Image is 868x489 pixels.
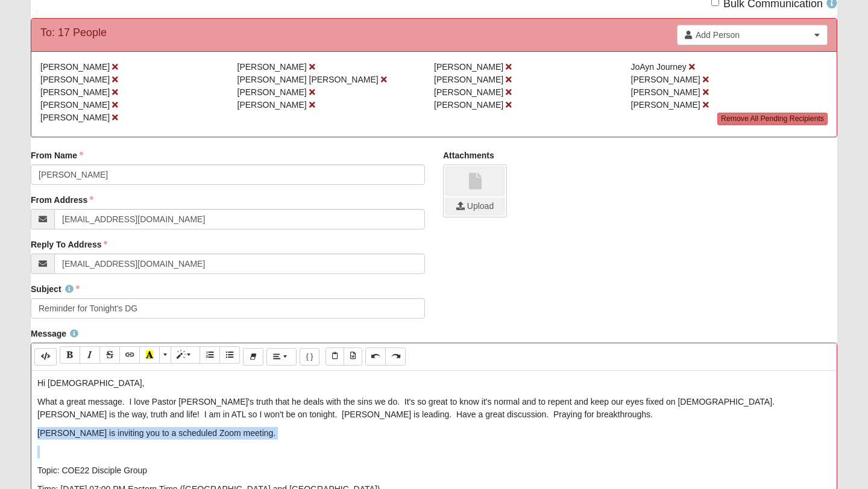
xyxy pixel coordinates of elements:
[40,25,107,41] div: To: 17 People
[631,100,700,110] span: [PERSON_NAME]
[717,113,828,125] a: Remove All Pending Recipients
[37,396,831,421] p: What a great message. I love Pastor [PERSON_NAME]'s truth that he deals with the sins we do. It's...
[80,346,100,364] button: Italic (⌘+I)
[40,113,110,122] span: [PERSON_NAME]
[631,87,700,97] span: [PERSON_NAME]
[219,346,240,364] button: Unordered list (⌘+⇧+NUM7)
[237,87,307,97] span: [PERSON_NAME]
[37,427,831,440] p: [PERSON_NAME] is inviting you to a scheduled Zoom meeting.
[385,347,406,365] button: Redo (⌘+⇧+Z)
[434,87,503,97] span: [PERSON_NAME]
[631,62,687,72] span: JoAyn Journey
[31,283,80,295] label: Subject
[443,149,494,161] label: Attachments
[237,100,307,110] span: [PERSON_NAME]
[31,328,78,340] label: Message
[266,348,296,366] button: Paragraph
[696,29,811,41] span: Add Person
[159,346,171,364] button: More Color
[434,75,503,84] span: [PERSON_NAME]
[200,346,220,364] button: Ordered list (⌘+⇧+NUM8)
[300,348,320,366] button: Merge Field
[37,464,831,477] p: Topic: COE22 Disciple Group
[243,348,263,366] button: Remove Font Style (⌘+\)
[31,149,83,161] label: From Name
[119,346,140,364] button: Link (⌘+K)
[40,75,110,84] span: [PERSON_NAME]
[31,238,107,251] label: Reply To Address
[631,75,700,84] span: [PERSON_NAME]
[325,347,344,365] button: Paste Text
[37,377,831,390] p: Hi [DEMOGRAPHIC_DATA],
[60,346,80,364] button: Bold (⌘+B)
[40,100,110,110] span: [PERSON_NAME]
[40,62,110,72] span: [PERSON_NAME]
[237,62,307,72] span: [PERSON_NAME]
[434,100,503,110] span: [PERSON_NAME]
[139,346,160,364] button: Recent Color
[237,75,379,84] span: [PERSON_NAME] [PERSON_NAME]
[99,346,120,364] button: Strikethrough (⌘+⇧+S)
[677,25,828,45] a: Add Person Clear selection
[171,346,200,364] button: Style
[434,62,503,72] span: [PERSON_NAME]
[365,347,386,365] button: Undo (⌘+Z)
[31,194,93,206] label: From Address
[40,87,110,97] span: [PERSON_NAME]
[34,348,57,366] button: Code Editor
[344,347,362,365] button: Paste from Word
